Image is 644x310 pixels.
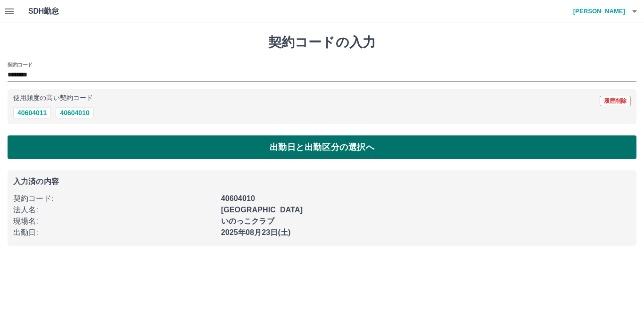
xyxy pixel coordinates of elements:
[8,61,33,68] h2: 契約コード
[221,194,255,202] b: 40604010
[13,95,93,101] p: 使用頻度の高い契約コード
[221,206,303,214] b: [GEOGRAPHIC_DATA]
[13,204,215,216] p: 法人名 :
[8,135,636,159] button: 出勤日と出勤区分の選択へ
[600,96,631,106] button: 履歴削除
[13,178,631,185] p: 入力済の内容
[8,34,636,50] h1: 契約コードの入力
[13,193,215,204] p: 契約コード :
[221,228,291,236] b: 2025年08月23日(土)
[13,216,215,227] p: 現場名 :
[13,227,215,238] p: 出勤日 :
[13,107,51,118] button: 40604011
[56,107,93,118] button: 40604010
[221,217,274,225] b: いのっこクラブ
